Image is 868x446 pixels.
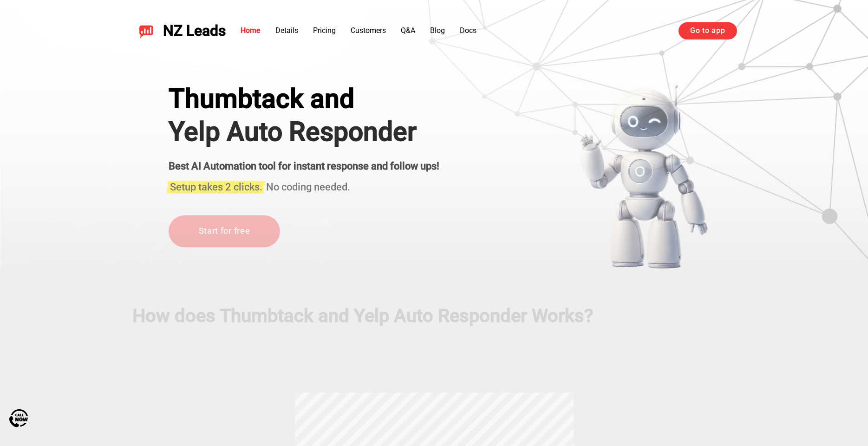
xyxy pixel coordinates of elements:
[430,26,445,35] a: Blog
[241,26,261,35] a: Home
[139,23,154,38] img: NZ Leads logo
[170,181,262,193] span: Setup takes 2 clicks.
[579,84,709,269] img: yelp bot
[275,26,298,35] a: Details
[169,160,439,172] strong: Best AI Automation tool for instant response and follow ups!
[460,26,476,35] a: Docs
[9,409,28,427] img: Call Now
[351,26,386,35] a: Customers
[169,117,439,147] h1: Yelp Auto Responder
[679,22,737,39] a: Go to app
[163,22,226,39] span: NZ Leads
[313,26,336,35] a: Pricing
[132,305,736,327] h2: How does Thumbtack and Yelp Auto Responder Works?
[169,176,439,194] h3: No coding needed.
[169,215,280,247] a: Start for free
[401,26,415,35] a: Q&A
[169,84,439,114] div: Thumbtack and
